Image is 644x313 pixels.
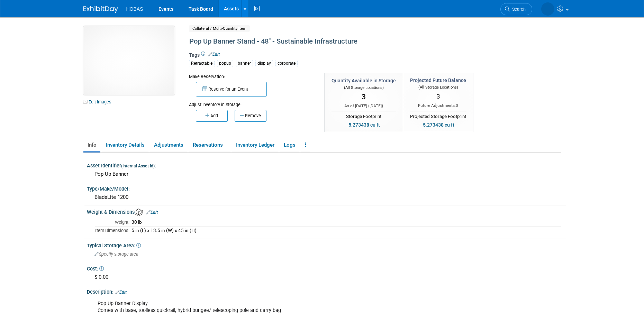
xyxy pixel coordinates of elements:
[94,251,138,257] span: Specify storage area
[232,139,278,151] a: Inventory Ledger
[280,139,299,151] a: Logs
[410,84,466,90] div: (All Storage Locations)
[126,6,143,12] span: HOBAS
[87,160,566,169] div: Asset Identifier :
[187,35,504,48] div: Pop Up Banner Stand - 48" - Sustainable Infrastructure
[500,3,532,15] a: Search
[189,139,230,151] a: Reservations
[189,73,314,80] div: Make Reservation:
[208,52,220,57] a: Edit
[189,25,250,32] span: Collateral / Multi-Quantity Item
[332,111,396,120] div: Storage Footprint
[83,6,118,13] img: ExhibitDay
[236,60,253,67] div: banner
[332,84,396,91] div: (All Storage Locations)
[131,228,561,234] div: 5 in (L) x 13.5 in (W) x 45 in (H)
[332,77,396,84] div: Quantity Available in Storage
[87,184,566,192] div: Type/Make/Model:
[83,26,175,95] img: View Images
[146,210,158,215] a: Edit
[189,96,314,108] div: Adjust Inventory in Storage:
[83,98,114,106] a: Edit Images
[456,103,458,108] span: 0
[196,110,228,122] button: Add
[87,287,566,296] div: Description:
[87,264,566,272] div: Cost:
[150,139,187,151] a: Adjustments
[95,218,129,226] td: Weight:
[83,139,100,151] a: Info
[102,139,148,151] a: Inventory Details
[255,60,273,67] div: display
[421,121,456,129] div: 5.273438 cu ft
[87,207,566,216] div: Weight & Dimensions
[115,290,127,295] a: Edit
[92,192,561,203] div: BladeLite 1200
[135,209,143,216] img: Asset Weight and Dimensions
[332,103,396,109] div: As of [DATE] ( )
[235,110,266,122] button: Remove
[92,272,561,283] div: $ 0.00
[217,60,233,67] div: popup
[370,103,382,108] span: [DATE]
[189,60,215,67] div: Retractable
[362,93,366,101] span: 3
[196,82,267,96] button: Reserve for an Event
[92,169,561,179] div: Pop Up Banner
[121,164,155,168] small: (Internal Asset Id)
[189,52,504,72] div: Tags
[95,227,129,234] td: Item Dimensions:
[346,121,382,129] div: 5.273438 cu ft
[87,243,141,248] span: Typical Storage Area:
[410,77,466,84] div: Projected Future Balance
[410,111,466,120] div: Projected Storage Footprint
[436,92,440,100] span: 3
[541,2,554,16] img: Lia Chowdhury
[410,103,466,109] div: Future Adjustments:
[275,60,298,67] div: corporate
[131,219,561,225] div: 30 lb
[510,7,526,12] span: Search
